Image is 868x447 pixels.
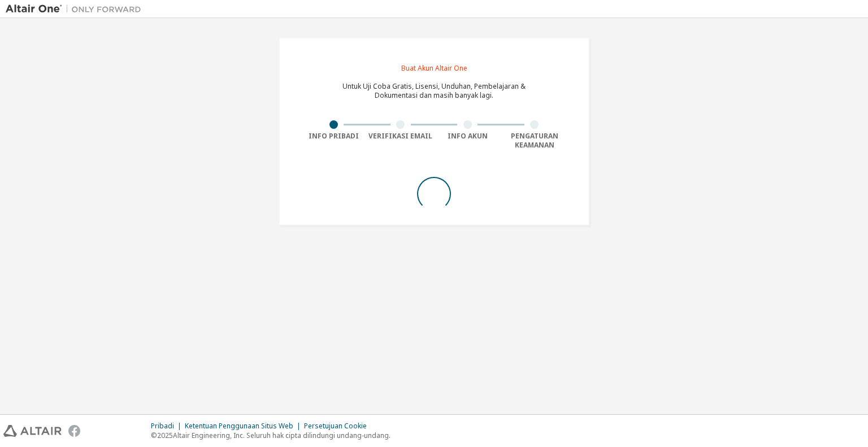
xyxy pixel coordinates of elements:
[401,63,467,73] font: Buat Akun Altair One
[151,431,157,440] font: ©
[304,421,367,431] font: Persetujuan Cookie
[368,131,432,141] font: Verifikasi Email
[173,431,390,440] font: Altair Engineering, Inc. Seluruh hak cipta dilindungi undang-undang.
[375,90,493,100] font: Dokumentasi dan masih banyak lagi.
[511,131,558,150] font: Pengaturan Keamanan
[448,131,488,141] font: Info Akun
[342,81,526,91] font: Untuk Uji Coba Gratis, Lisensi, Unduhan, Pembelajaran &
[185,421,293,431] font: Ketentuan Penggunaan Situs Web
[309,131,359,141] font: Info Pribadi
[68,425,80,437] img: facebook.svg
[6,3,147,15] img: Altair Satu
[157,431,173,440] font: 2025
[151,421,174,431] font: Pribadi
[3,425,62,437] img: altair_logo.svg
